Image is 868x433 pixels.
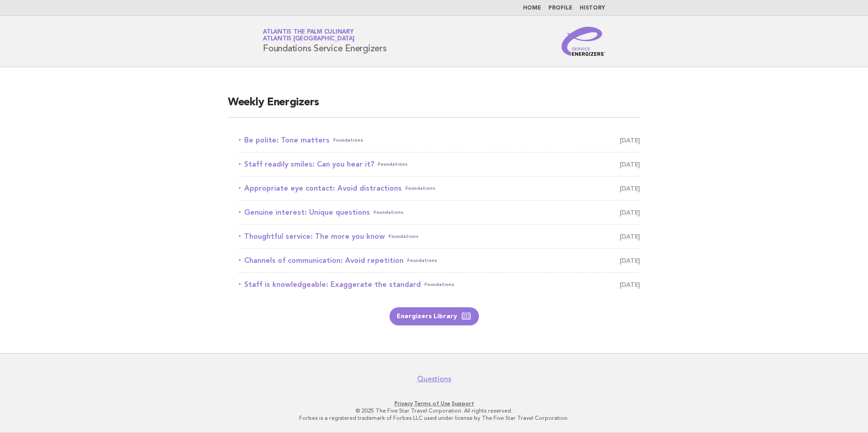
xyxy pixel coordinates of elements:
[390,307,479,325] a: Energizers Library
[395,400,413,407] a: Privacy
[378,158,408,171] span: Foundations
[263,30,387,53] h1: Foundations Service Energizers
[405,182,435,195] span: Foundations
[620,182,640,195] span: [DATE]
[239,182,640,195] a: Appropriate eye contact: Avoid distractionsFoundations [DATE]
[374,206,404,219] span: Foundations
[156,407,712,414] p: © 2025 The Five Star Travel Corporation. All rights reserved.
[333,134,363,147] span: Foundations
[156,400,712,407] p: · ·
[452,400,474,407] a: Support
[417,374,451,384] a: Questions
[620,278,640,291] span: [DATE]
[263,29,355,42] a: Atlantis The Palm CulinaryAtlantis [GEOGRAPHIC_DATA]
[239,254,640,267] a: Channels of communication: Avoid repetitionFoundations [DATE]
[156,414,712,422] p: Forbes is a registered trademark of Forbes LLC used under license by The Five Star Travel Corpora...
[414,400,450,407] a: Terms of Use
[620,134,640,147] span: [DATE]
[263,36,355,42] span: Atlantis [GEOGRAPHIC_DATA]
[239,134,640,147] a: Be polite: Tone mattersFoundations [DATE]
[389,230,419,243] span: Foundations
[239,278,640,291] a: Staff is knowledgeable: Exaggerate the standardFoundations [DATE]
[239,230,640,243] a: Thoughtful service: The more you knowFoundations [DATE]
[620,230,640,243] span: [DATE]
[523,5,541,11] a: Home
[562,27,605,56] img: Service Energizers
[239,158,640,171] a: Staff readily smiles: Can you hear it?Foundations [DATE]
[620,158,640,171] span: [DATE]
[228,95,640,118] h2: Weekly Energizers
[580,5,605,11] a: History
[548,5,572,11] a: Profile
[407,254,437,267] span: Foundations
[620,206,640,219] span: [DATE]
[620,254,640,267] span: [DATE]
[239,206,640,219] a: Genuine interest: Unique questionsFoundations [DATE]
[424,278,454,291] span: Foundations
